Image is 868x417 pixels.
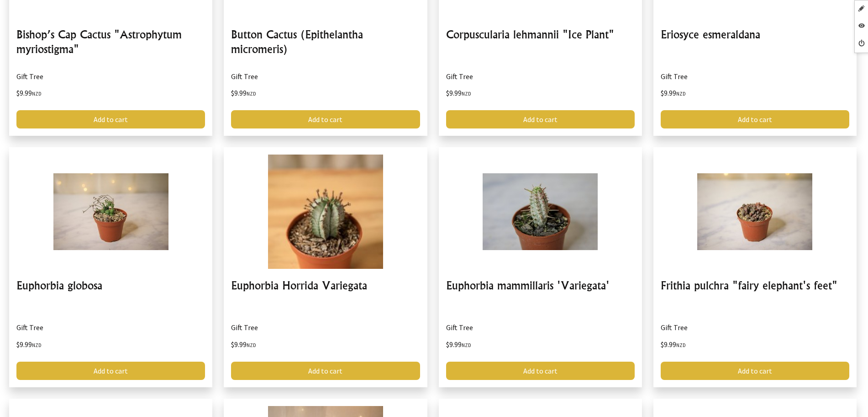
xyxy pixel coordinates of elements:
[231,110,420,128] a: Add to cart
[16,362,205,380] a: Add to cart
[446,362,635,380] a: Add to cart
[16,110,205,128] a: Add to cart
[661,362,849,380] a: Add to cart
[661,110,849,128] a: Add to cart
[446,110,635,128] a: Add to cart
[231,362,420,380] a: Add to cart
